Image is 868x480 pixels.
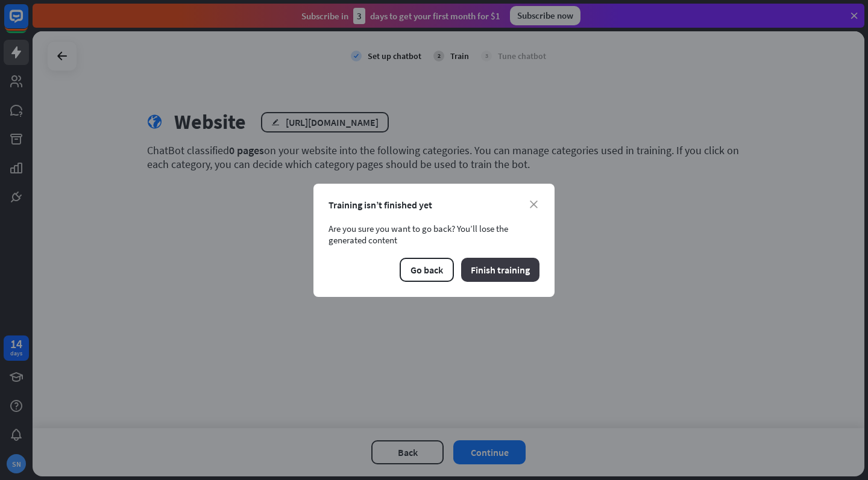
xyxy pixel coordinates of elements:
button: Open LiveChat chat widget [10,5,46,41]
button: Go back [400,258,454,282]
button: Finish training [461,258,539,282]
div: Are you sure you want to go back? You’ll lose the generated content [329,223,539,246]
div: Training isn’t finished yet [329,199,539,211]
i: close [530,201,538,208]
